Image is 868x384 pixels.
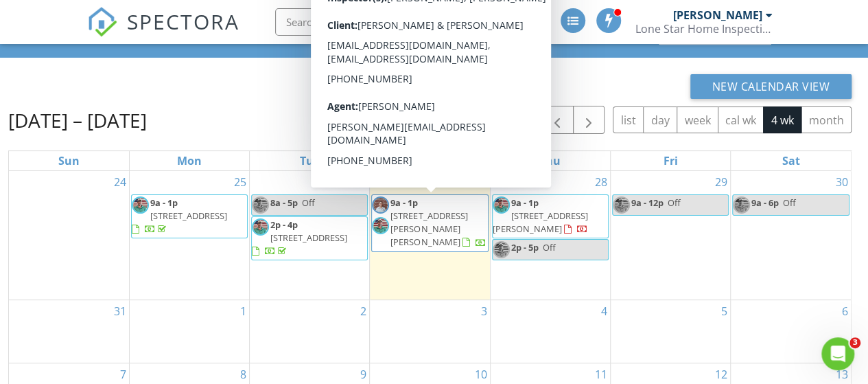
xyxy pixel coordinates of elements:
button: New Calendar View [690,74,852,99]
a: Sunday [56,151,82,170]
a: 9a - 1p [STREET_ADDRESS][PERSON_NAME][PERSON_NAME] [390,196,486,249]
span: Off [783,196,796,209]
button: Next [573,106,605,134]
a: Go to August 28, 2025 [592,171,610,193]
button: cal wk [718,106,764,133]
button: 4 wk [763,106,801,133]
img: img_0541.jpeg [252,218,269,236]
a: Go to September 3, 2025 [478,300,490,322]
span: 9a - 1p [150,196,178,209]
img: img_0541.jpeg [733,196,750,214]
span: 2p - 4p [270,218,298,231]
a: Saturday [779,151,803,170]
span: [STREET_ADDRESS] [150,210,227,222]
a: Go to September 5, 2025 [718,300,730,322]
span: [STREET_ADDRESS] [270,231,347,244]
td: Go to August 26, 2025 [250,171,370,300]
h2: [DATE] – [DATE] [8,106,147,134]
td: Go to August 30, 2025 [731,171,851,300]
a: 9a - 1p [STREET_ADDRESS] [131,194,248,239]
td: Go to August 29, 2025 [610,171,730,300]
a: Wednesday [415,151,444,170]
img: img_0541.jpeg [493,196,510,214]
td: Go to August 25, 2025 [129,171,249,300]
img: img_0541.jpeg [493,241,510,258]
a: Go to September 6, 2025 [839,300,851,322]
iframe: Intercom live chat [821,337,854,370]
span: 9a - 12p [631,196,664,209]
td: Go to September 1, 2025 [129,300,249,363]
span: [STREET_ADDRESS][PERSON_NAME] [493,210,588,235]
a: Go to September 4, 2025 [598,300,610,322]
div: [PERSON_NAME] [673,8,762,22]
button: list [613,106,644,133]
span: Off [668,196,681,209]
span: 3 [849,337,860,348]
button: Previous [541,106,574,134]
a: Tuesday [297,151,322,170]
span: 9a - 1p [390,196,418,209]
button: week [677,106,718,133]
span: SPECTORA [127,7,239,36]
span: [STREET_ADDRESS][PERSON_NAME][PERSON_NAME] [390,210,467,248]
a: 9a - 1p [STREET_ADDRESS][PERSON_NAME] [493,196,588,235]
a: Go to September 2, 2025 [357,300,369,322]
a: Go to August 30, 2025 [833,171,851,193]
td: Go to August 24, 2025 [9,171,129,300]
span: 9a - 6p [751,196,779,209]
a: Go to August 29, 2025 [712,171,730,193]
span: 9a - 1p [511,196,539,209]
img: img_0541.jpeg [252,196,269,214]
a: 2p - 4p [STREET_ADDRESS] [252,218,347,257]
a: Go to August 26, 2025 [351,171,369,193]
div: Calendar Settings [659,25,771,45]
img: The Best Home Inspection Software - Spectora [87,7,117,37]
td: Go to September 2, 2025 [250,300,370,363]
a: 2p - 4p [STREET_ADDRESS] [251,216,368,261]
a: Go to August 31, 2025 [111,300,129,322]
img: img_0541.jpeg [132,196,149,214]
button: month [801,106,852,133]
td: Go to September 5, 2025 [610,300,730,363]
button: [DATE] [483,106,533,133]
td: Go to September 3, 2025 [370,300,490,363]
span: 2p - 5p [511,241,539,253]
span: 8a - 5p [270,196,298,209]
a: Go to September 1, 2025 [237,300,249,322]
a: Monday [174,151,204,170]
a: 9a - 1p [STREET_ADDRESS][PERSON_NAME] [492,194,609,239]
a: Calendar Settings [657,24,773,46]
img: 20221206143856631.png [372,196,389,214]
td: Go to September 6, 2025 [731,300,851,363]
a: Go to August 24, 2025 [111,171,129,193]
span: Off [543,241,556,253]
td: Go to September 4, 2025 [490,300,610,363]
td: Go to August 28, 2025 [490,171,610,300]
td: Go to August 31, 2025 [9,300,129,363]
div: Lone Star Home Inspections PLLC [635,22,773,36]
a: Thursday [537,151,563,170]
input: Search everything... [275,8,550,36]
button: day [643,106,677,133]
td: Go to August 27, 2025 [370,171,490,300]
a: 9a - 1p [STREET_ADDRESS][PERSON_NAME][PERSON_NAME] [371,194,488,252]
span: Off [302,196,315,209]
img: img_0541.jpeg [613,196,630,214]
a: 9a - 1p [STREET_ADDRESS] [132,196,227,235]
a: Go to August 25, 2025 [231,171,249,193]
a: SPECTORA [87,19,239,47]
a: Go to August 27, 2025 [472,171,490,193]
img: img_0541.jpeg [372,217,389,234]
a: Friday [661,151,681,170]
